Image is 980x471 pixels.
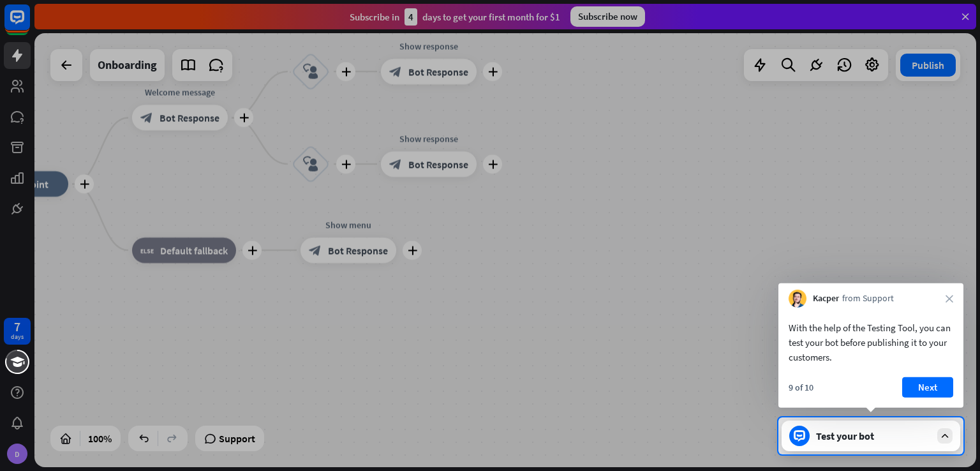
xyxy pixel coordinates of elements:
[842,292,894,305] span: from Support
[10,5,48,43] button: Open LiveChat chat widget
[946,295,953,303] i: close
[816,430,931,442] div: Test your bot
[902,377,953,398] button: Next
[789,320,953,364] div: With the help of the Testing Tool, you can test your bot before publishing it to your customers.
[813,292,839,305] span: Kacper
[789,382,813,393] div: 9 of 10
